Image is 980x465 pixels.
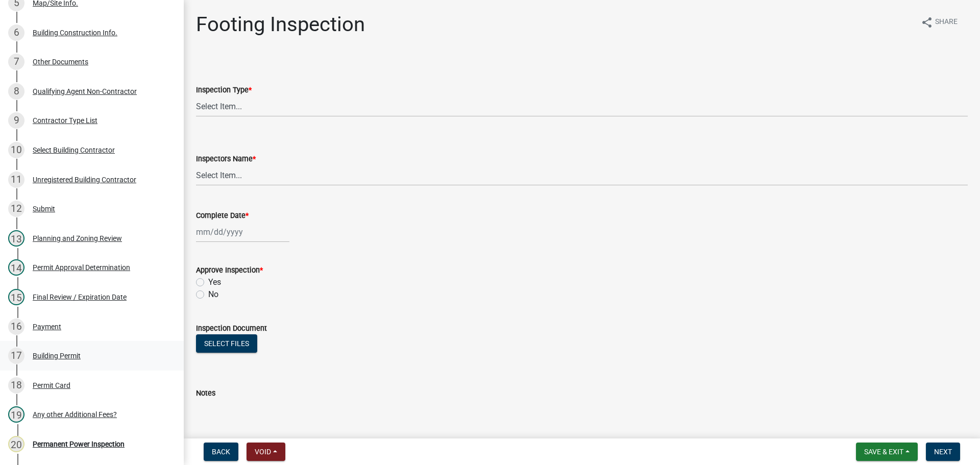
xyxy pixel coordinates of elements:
[33,176,136,183] div: Unregistered Building Contractor
[8,436,24,452] div: 20
[8,25,24,41] div: 6
[247,443,285,461] button: Void
[208,288,218,301] label: No
[934,448,952,456] span: Next
[208,276,221,288] label: Yes
[33,88,137,95] div: Qualifying Agent Non-Contractor
[33,117,97,124] div: Contractor Type List
[196,156,256,163] label: Inspectors Name
[33,58,88,65] div: Other Documents
[8,289,24,305] div: 15
[33,440,125,448] div: Permanent Power Inspection
[8,112,24,129] div: 9
[33,235,122,242] div: Planning and Zoning Review
[196,87,252,94] label: Inspection Type
[255,448,271,456] span: Void
[196,325,267,332] label: Inspection Document
[8,406,24,423] div: 19
[33,205,55,212] div: Submit
[196,222,289,242] input: mm/dd/yyyy
[8,377,24,394] div: 18
[33,264,130,271] div: Permit Approval Determination
[196,212,249,219] label: Complete Date
[921,16,933,29] i: share
[33,411,117,418] div: Any other Additional Fees?
[8,348,24,364] div: 17
[33,382,70,389] div: Permit Card
[204,443,238,461] button: Back
[8,83,24,100] div: 8
[196,267,263,274] label: Approve Inspection
[212,448,230,456] span: Back
[8,319,24,335] div: 16
[8,54,24,70] div: 7
[856,443,918,461] button: Save & Exit
[33,146,115,154] div: Select Building Contractor
[8,172,24,188] div: 11
[913,12,966,32] button: shareShare
[33,352,81,359] div: Building Permit
[33,323,61,330] div: Payment
[935,16,958,29] span: Share
[196,390,215,397] label: Notes
[8,230,24,247] div: 13
[196,334,257,353] button: Select files
[8,259,24,276] div: 14
[8,201,24,217] div: 12
[33,293,127,301] div: Final Review / Expiration Date
[33,29,117,36] div: Building Construction Info.
[8,142,24,158] div: 10
[926,443,960,461] button: Next
[864,448,903,456] span: Save & Exit
[196,12,365,37] h1: Footing Inspection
